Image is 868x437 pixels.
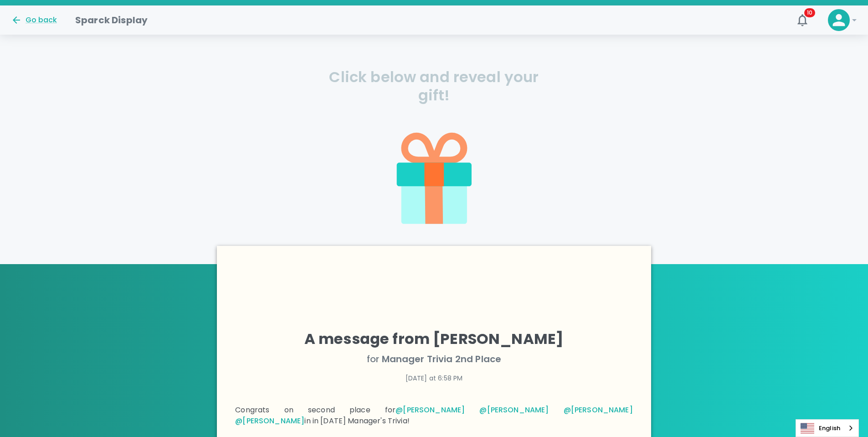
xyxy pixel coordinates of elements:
[75,13,148,27] h1: Sparck Display
[796,419,859,437] div: Language
[479,405,549,415] a: @[PERSON_NAME]
[235,416,304,426] a: @[PERSON_NAME]
[235,405,633,427] p: Congrats on second place for in in [DATE] Manager's Trivia!
[235,330,633,348] h4: A message from [PERSON_NAME]
[564,405,633,415] a: @[PERSON_NAME]
[407,260,462,315] img: Picture of Matthew Newcomer
[235,352,633,366] p: for
[791,9,813,31] button: 10
[796,420,858,437] a: English
[382,353,502,365] span: Manager Trivia 2nd Place
[395,405,465,415] a: @[PERSON_NAME]
[235,374,633,383] p: [DATE] at 6:58 PM
[804,8,815,17] span: 10
[11,15,57,26] button: Go back
[796,419,859,437] aside: Language selected: English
